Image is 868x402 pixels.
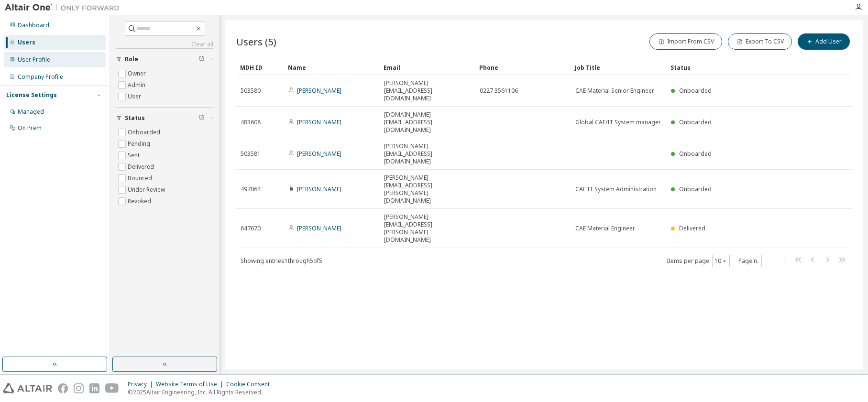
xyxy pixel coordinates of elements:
span: Delivered [679,224,705,232]
div: Company Profile [18,73,63,81]
div: Phone [479,60,567,75]
img: youtube.svg [105,383,119,393]
div: Privacy [128,380,156,388]
span: Clear filter [199,55,205,63]
div: MDH ID [240,60,280,75]
span: Onboarded [679,185,712,193]
button: Status [116,108,213,129]
img: altair_logo.svg [3,383,52,393]
div: Status [670,60,802,75]
span: [PERSON_NAME][EMAIL_ADDRESS][PERSON_NAME][DOMAIN_NAME] [384,174,471,205]
label: Admin [128,79,147,91]
img: Altair One [5,3,124,12]
span: Clear filter [199,114,205,122]
a: Clear all [116,41,213,48]
label: Under Review [128,184,167,196]
label: Pending [128,138,152,150]
span: Onboarded [679,150,712,158]
span: 0227 3561106 [480,87,518,95]
label: Owner [128,68,148,79]
span: 503580 [241,87,261,95]
div: On Prem [18,124,42,132]
span: 483608 [241,119,261,126]
span: [PERSON_NAME][EMAIL_ADDRESS][PERSON_NAME][DOMAIN_NAME] [384,213,471,244]
span: 503581 [241,150,261,158]
label: Onboarded [128,127,162,138]
span: CAE IT System Administration [575,185,657,193]
a: [PERSON_NAME] [297,224,341,232]
button: Add User [798,33,850,50]
span: 647670 [241,225,261,232]
button: Export To CSV [728,33,792,50]
div: Users [18,39,35,46]
span: [DOMAIN_NAME][EMAIL_ADDRESS][DOMAIN_NAME] [384,111,471,134]
a: [PERSON_NAME] [297,118,341,126]
img: facebook.svg [58,383,68,393]
button: Role [116,49,213,70]
a: [PERSON_NAME] [297,150,341,158]
button: Import From CSV [649,33,722,50]
a: [PERSON_NAME] [297,87,341,95]
div: Managed [18,108,44,116]
button: 10 [714,257,727,265]
div: License Settings [6,91,57,99]
span: [PERSON_NAME][EMAIL_ADDRESS][DOMAIN_NAME] [384,79,471,102]
a: [PERSON_NAME] [297,185,341,193]
label: Delivered [128,161,156,173]
img: instagram.svg [74,383,84,393]
span: Global CAE/IT System manager [575,119,661,126]
label: Revoked [128,196,153,207]
div: Job Title [575,60,663,75]
span: Page n. [738,255,784,267]
div: Name [288,60,376,75]
div: User Profile [18,56,50,64]
span: Onboarded [679,118,712,126]
span: Role [125,55,138,63]
div: Website Terms of Use [156,380,226,388]
span: 497064 [241,185,261,193]
span: Items per page [667,255,730,267]
img: linkedin.svg [89,383,99,393]
span: [PERSON_NAME][EMAIL_ADDRESS][DOMAIN_NAME] [384,142,471,165]
label: User [128,91,143,102]
span: CAE Material Engineer [575,225,635,232]
label: Bounced [128,173,154,184]
div: Cookie Consent [226,380,275,388]
span: Onboarded [679,87,712,95]
span: Status [125,114,145,122]
label: Sent [128,150,142,161]
span: Showing entries 1 through 5 of 5 [241,257,322,265]
p: © 2025 Altair Engineering, Inc. All Rights Reserved. [128,388,275,396]
div: Dashboard [18,22,49,29]
span: Users (5) [236,35,276,48]
div: Email [384,60,472,75]
span: CAE Material Senior Engineer [575,87,654,95]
